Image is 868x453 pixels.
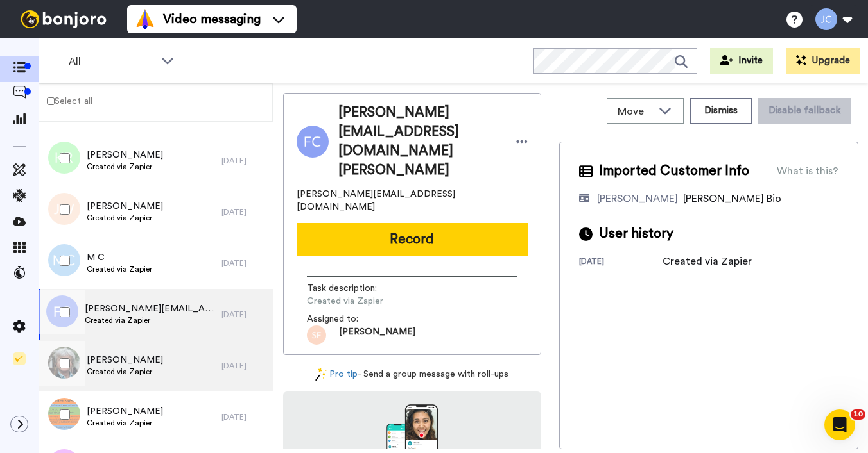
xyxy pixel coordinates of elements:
[87,200,163,213] span: [PERSON_NAME]
[85,315,215,325] span: Created via Zapier
[283,368,541,381] div: - Send a group message with roll-ups
[777,163,838,179] div: What is this?
[69,54,155,69] span: All
[786,48,860,74] button: Upgrade
[339,325,415,345] span: [PERSON_NAME]
[307,282,397,295] span: Task description :
[307,295,429,308] span: Created via Zapier
[307,325,326,345] img: sf.png
[87,405,163,418] span: [PERSON_NAME]
[163,10,261,28] span: Video messaging
[315,368,358,381] a: Pro tip
[47,97,55,105] input: Select all
[597,191,678,206] div: [PERSON_NAME]
[307,313,397,325] span: Assigned to:
[15,10,112,28] img: bj-logo-header-white.svg
[221,258,266,268] div: [DATE]
[710,48,773,74] button: Invite
[87,354,163,367] span: [PERSON_NAME]
[135,9,155,29] img: vm-color.svg
[221,156,266,166] div: [DATE]
[87,418,163,428] span: Created via Zapier
[579,256,663,269] div: [DATE]
[87,264,152,274] span: Created via Zapier
[221,412,266,422] div: [DATE]
[690,98,752,124] button: Dismiss
[85,302,215,315] span: [PERSON_NAME][EMAIL_ADDRESS][DOMAIN_NAME] [PERSON_NAME]
[297,188,528,213] span: [PERSON_NAME][EMAIL_ADDRESS][DOMAIN_NAME]
[338,103,503,180] span: [PERSON_NAME][EMAIL_ADDRESS][DOMAIN_NAME] [PERSON_NAME]
[39,94,92,108] label: Select all
[13,352,26,365] img: Checklist.svg
[618,104,652,119] span: Move
[87,367,163,377] span: Created via Zapier
[87,213,163,223] span: Created via Zapier
[87,161,163,172] span: Created via Zapier
[663,254,752,269] div: Created via Zapier
[221,361,266,371] div: [DATE]
[221,207,266,217] div: [DATE]
[599,161,749,181] span: Imported Customer Info
[683,194,781,204] span: [PERSON_NAME] Bio
[221,309,266,320] div: [DATE]
[824,409,855,440] iframe: Intercom live chat
[297,126,329,158] img: Image of Francis_clements@outlook.com Clements
[599,224,673,243] span: User history
[297,223,528,256] button: Record
[315,368,327,381] img: magic-wand.svg
[758,98,851,124] button: Disable fallback
[87,251,152,264] span: M C
[851,409,865,420] span: 10
[87,149,163,161] span: [PERSON_NAME]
